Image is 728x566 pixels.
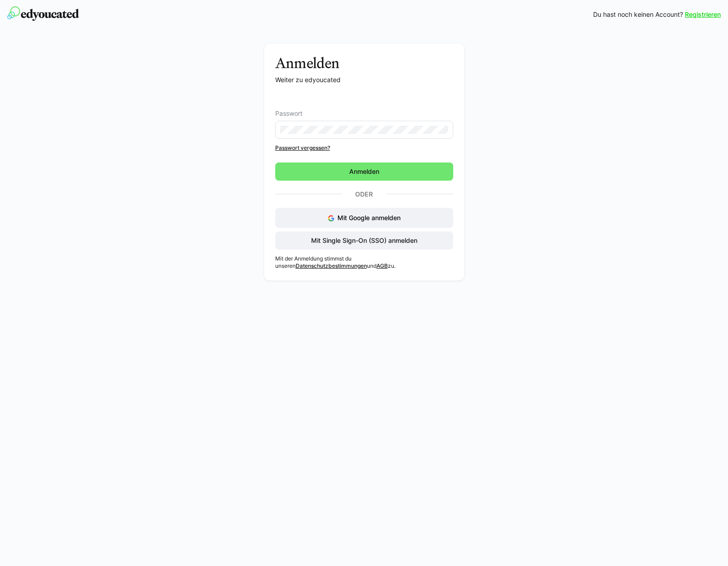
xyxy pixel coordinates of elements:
a: Registrieren [685,10,721,19]
h3: Anmelden [275,54,453,72]
a: Passwort vergessen? [275,144,453,152]
a: AGB [376,262,388,269]
span: Passwort [275,110,302,117]
p: Mit der Anmeldung stimmst du unseren und zu. [275,255,453,270]
button: Mit Google anmelden [275,208,453,228]
span: Mit Single Sign-On (SSO) anmelden [310,236,419,245]
span: Anmelden [348,167,381,176]
p: Oder [342,188,386,201]
button: Anmelden [275,162,453,181]
p: Weiter zu edyoucated [275,75,453,84]
span: Du hast noch keinen Account? [593,10,683,19]
button: Mit Single Sign-On (SSO) anmelden [275,231,453,250]
a: Datenschutzbestimmungen [296,262,367,269]
span: Mit Google anmelden [337,214,401,221]
img: edyoucated [7,6,79,21]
